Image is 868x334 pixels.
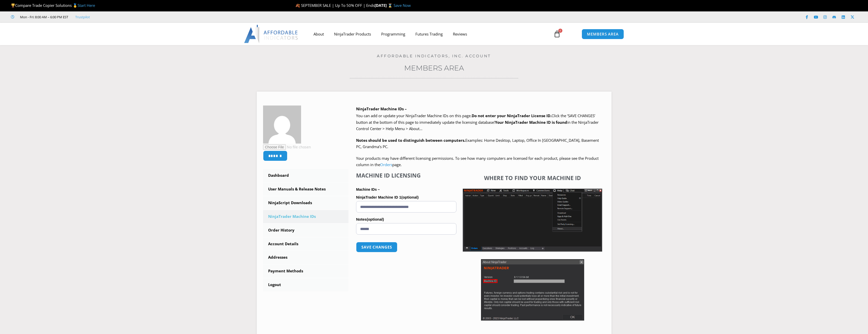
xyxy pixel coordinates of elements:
[263,210,349,223] a: NinjaTrader Machine IDs
[263,169,349,182] a: Dashboard
[263,278,349,291] a: Logout
[377,54,491,58] a: Affordable Indicators, Inc. Account
[356,113,472,118] span: You can add or update your NinjaTrader Machine IDs on this page.
[329,28,376,40] a: NinjaTrader Products
[263,183,349,196] a: User Manuals & Release Notes
[582,29,624,39] a: MEMBERS AREA
[263,237,349,251] a: Account Details
[380,162,392,167] a: Orders
[78,3,95,8] a: Start Here
[356,187,380,191] strong: Machine IDs –
[295,3,375,8] span: 🍂 SEPTEMBER SALE | Up To 50% OFF | Ends
[356,138,465,143] strong: Notes should be used to distinguish between computers.
[356,106,407,111] b: NinjaTrader Machine IDs –
[11,4,15,7] img: 🏆
[410,28,448,40] a: Futures Trading
[75,14,90,20] a: Trustpilot
[404,64,464,72] a: Members Area
[546,27,568,41] a: 0
[495,120,567,125] strong: Your NinjaTrader Machine ID is found
[401,195,418,199] span: (optional)
[19,14,68,20] span: Mon - Fri: 8:00 AM – 6:00 PM EST
[463,174,602,181] h4: Where to find your Machine ID
[356,242,397,252] button: Save changes
[356,216,456,223] label: Notes
[375,3,394,8] strong: [DATE] ⌛
[308,28,548,40] nav: Menu
[263,251,349,264] a: Addresses
[263,265,349,278] a: Payment Methods
[356,172,456,179] h4: Machine ID Licensing
[448,28,472,40] a: Reviews
[472,113,551,118] b: Do not enter your NinjaTrader License ID.
[587,32,619,36] span: MEMBERS AREA
[11,3,95,8] span: Compare Trade Copier Solutions 🥇
[376,28,410,40] a: Programming
[308,28,329,40] a: About
[481,259,584,321] img: Screenshot 2025-01-17 114931 | Affordable Indicators – NinjaTrader
[356,138,599,149] span: Examples: Home Desktop, Laptop, Office In [GEOGRAPHIC_DATA], Basement PC, Grandma’s PC.
[356,194,456,201] label: NinjaTrader Machine ID 1
[558,29,562,33] span: 0
[263,224,349,237] a: Order History
[367,217,384,221] span: (optional)
[394,3,411,8] a: Save Now
[263,106,301,144] img: c39c8ddedc70301cf1980d047c64a80624ce35373e3bf1909ba5ef880e14724a
[356,156,599,167] span: Your products may have different licensing permissions. To see how many computers are licensed fo...
[244,25,299,43] img: LogoAI | Affordable Indicators – NinjaTrader
[263,169,349,291] nav: Account pages
[263,196,349,209] a: NinjaScript Downloads
[356,113,599,131] span: Click the ‘SAVE CHANGES’ button at the bottom of this page to immediately update the licensing da...
[463,189,602,252] img: Screenshot 2025-01-17 1155544 | Affordable Indicators – NinjaTrader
